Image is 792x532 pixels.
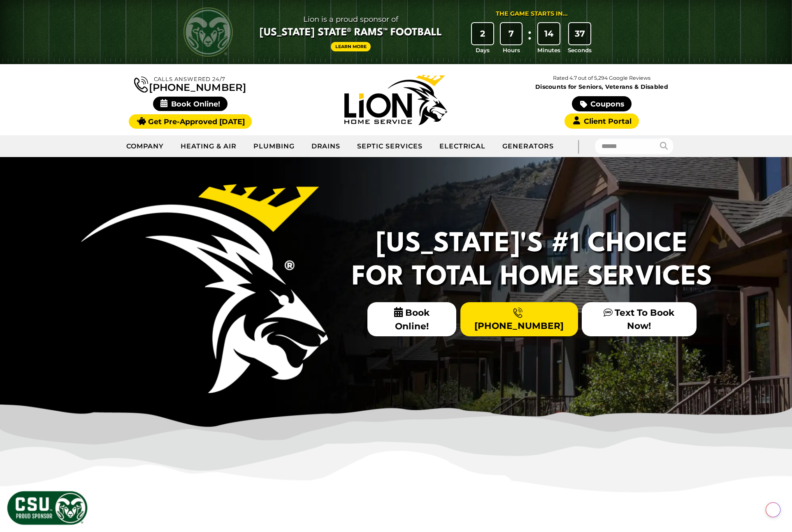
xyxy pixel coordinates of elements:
span: [US_STATE] State® Rams™ Football [260,26,442,40]
div: : [525,23,534,55]
img: CSU Sponsor Badge [6,490,88,526]
a: Coupons [572,96,631,111]
a: Get Pre-Approved [DATE] [129,114,252,129]
img: Lion Home Service [344,75,447,125]
span: Lion is a proud sponsor of [260,13,442,26]
span: Seconds [568,46,592,54]
span: Hours [503,46,520,54]
span: Book Online! [153,97,228,111]
a: Client Portal [564,113,639,129]
span: Minutes [537,46,560,54]
a: Generators [494,136,562,157]
div: 7 [501,23,522,44]
span: Discounts for Seniors, Veterans & Disabled [501,84,703,90]
a: Drains [303,136,349,157]
a: Company [118,136,173,157]
a: [PHONE_NUMBER] [460,302,578,336]
a: Plumbing [245,136,303,157]
span: Book Online! [367,302,457,336]
div: | [562,135,595,157]
a: Septic Services [349,136,431,157]
a: Learn More [331,42,371,51]
a: Electrical [431,136,495,157]
h2: [US_STATE]'s #1 Choice For Total Home Services [347,228,717,294]
img: CSU Rams logo [183,7,233,57]
div: 37 [569,23,590,44]
div: The Game Starts in... [496,9,568,19]
div: 14 [538,23,560,44]
a: Heating & Air [172,136,245,157]
span: Days [476,46,490,54]
a: [PHONE_NUMBER] [134,75,246,93]
p: Rated 4.7 out of 5,294 Google Reviews [499,74,704,83]
a: Text To Book Now! [582,302,696,336]
div: 2 [472,23,493,44]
